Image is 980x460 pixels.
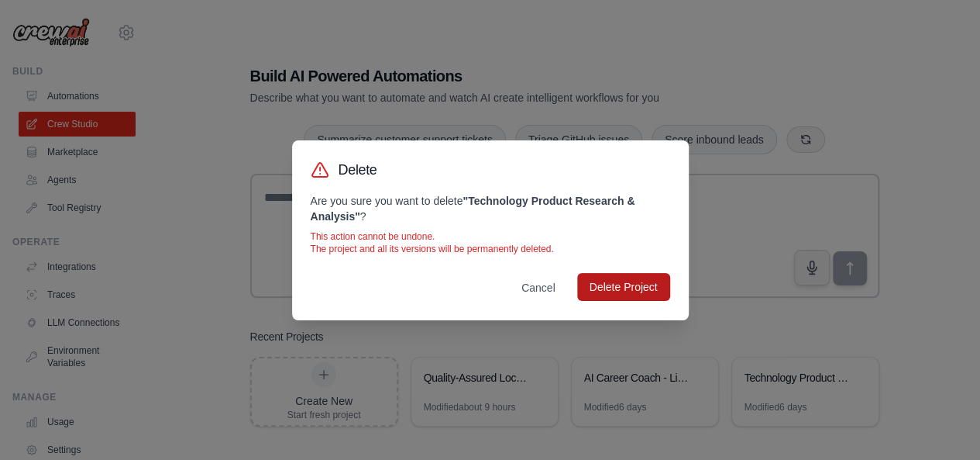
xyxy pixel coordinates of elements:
p: Are you sure you want to delete ? [311,193,670,224]
p: This action cannot be undone. [311,230,670,243]
iframe: Chat Widget [903,386,980,460]
strong: " Technology Product Research & Analysis " [311,195,635,223]
h3: Delete [339,159,377,181]
p: The project and all its versions will be permanently deleted. [311,243,670,255]
button: Cancel [509,274,568,302]
button: Delete Project [577,273,670,301]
